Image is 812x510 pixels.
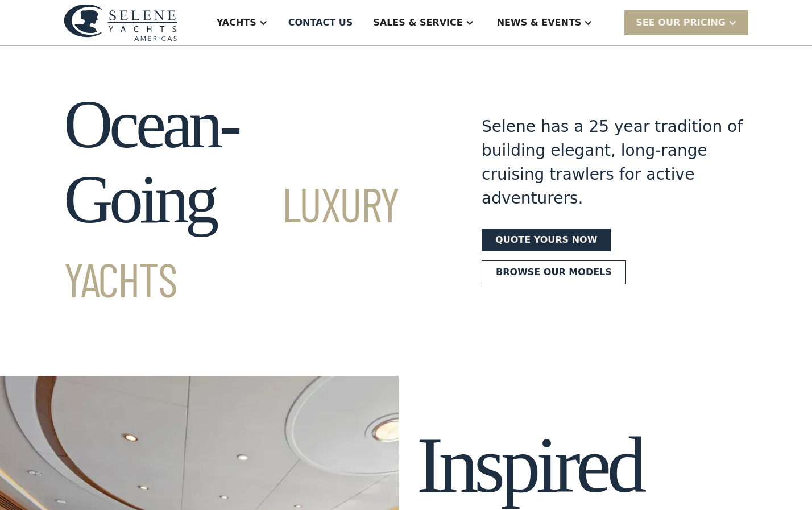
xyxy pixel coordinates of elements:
[217,16,256,30] div: Yachts
[482,260,626,284] a: Browse our models
[624,10,748,35] div: SEE Our Pricing
[497,16,582,30] div: News & EVENTS
[482,115,743,210] div: Selene has a 25 year tradition of building elegant, long-range cruising trawlers for active adven...
[64,87,441,312] h1: Ocean-Going
[64,175,399,307] span: Luxury Yachts
[64,4,177,41] img: logo
[373,16,462,30] div: Sales & Service
[636,16,726,30] div: SEE Our Pricing
[288,16,353,30] div: Contact US
[482,229,611,251] a: Quote yours now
